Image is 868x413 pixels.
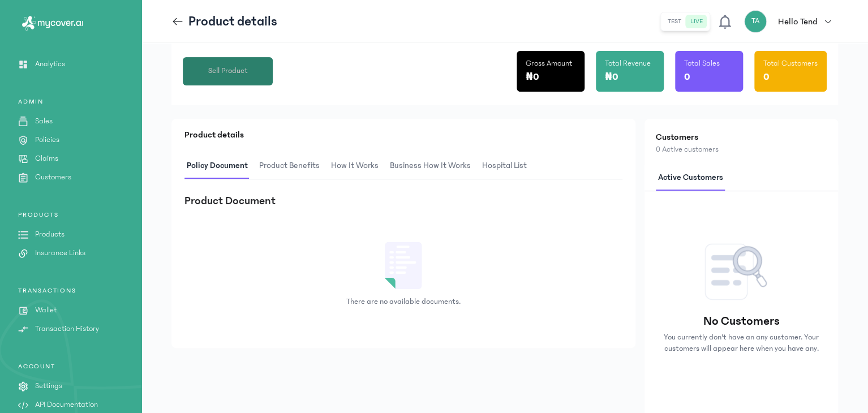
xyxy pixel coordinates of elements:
[605,58,651,69] p: Total Revenue
[329,153,388,179] button: How It Works
[656,332,827,354] p: You currently don't have an any customer. Your customers will appear here when you have any.
[656,165,732,191] button: Active customers
[35,229,65,240] p: Products
[744,10,838,33] button: TAHello Tend
[684,58,720,69] p: Total Sales
[35,399,98,411] p: API Documentation
[184,153,257,179] button: Policy Document
[763,69,770,85] p: 0
[257,153,329,179] button: Product Benefits
[184,193,276,209] h3: Product Document
[35,115,53,127] p: Sales
[663,15,686,28] button: test
[703,313,779,329] p: No Customers
[763,58,818,69] p: Total Customers
[35,304,57,316] p: Wallet
[35,247,85,259] p: Insurance Links
[35,323,99,335] p: Transaction History
[684,69,690,85] p: 0
[656,144,827,156] p: 0 Active customers
[35,380,62,392] p: Settings
[605,69,618,85] p: ₦0
[35,153,58,165] p: Claims
[184,153,250,179] span: Policy Document
[656,130,827,144] h2: Customers
[526,58,572,69] p: Gross Amount
[778,15,818,28] p: Hello Tend
[346,296,461,307] p: There are no available documents.
[208,65,248,77] span: Sell Product
[656,165,725,191] span: Active customers
[183,57,273,85] button: Sell Product
[184,128,622,141] p: Product details
[480,153,536,179] button: hospital List
[526,69,539,85] p: ₦0
[188,12,277,31] p: Product details
[35,134,59,146] p: Policies
[744,10,767,33] div: TA
[257,153,322,179] span: Product Benefits
[388,153,473,179] span: Business How It Works
[35,58,65,70] p: Analytics
[388,153,480,179] button: Business How It Works
[329,153,381,179] span: How It Works
[480,153,529,179] span: hospital List
[35,171,71,183] p: Customers
[686,15,707,28] button: live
